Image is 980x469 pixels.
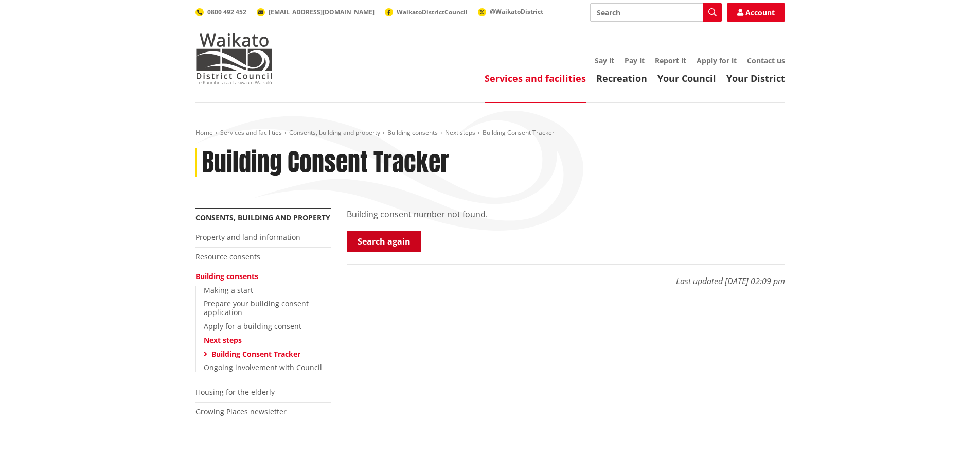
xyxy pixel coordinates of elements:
[445,128,475,137] a: Next steps
[207,8,246,16] span: 0800 492 452
[195,129,785,137] nav: breadcrumb
[211,349,300,359] a: Building Consent Tracker
[747,56,785,65] a: Contact us
[595,56,614,65] a: Say it
[195,387,275,397] a: Housing for the elderly
[596,72,647,84] a: Recreation
[204,299,309,317] a: Prepare your building consent application
[933,426,970,463] iframe: Messenger Launcher
[397,8,468,16] span: WaikatoDistrictCouncil
[483,128,555,137] span: Building Consent Tracker
[697,56,737,65] a: Apply for it
[385,8,468,16] a: WaikatoDistrictCouncil
[347,264,785,287] p: Last updated [DATE] 02:09 pm
[478,7,543,16] a: @WaikatoDistrict
[195,213,330,222] a: Consents, building and property
[727,3,785,22] a: Account
[195,33,273,84] img: Waikato District Council - Te Kaunihera aa Takiwaa o Waikato
[590,3,722,22] input: Search input
[195,8,246,16] a: 0800 492 452
[195,252,260,262] a: Resource consents
[625,56,645,65] a: Pay it
[347,231,421,252] a: Search again
[485,72,586,84] a: Services and facilities
[657,72,716,84] a: Your Council
[195,232,300,242] a: Property and land information
[347,208,785,220] p: Building consent number not found.
[195,128,213,137] a: Home
[269,8,375,16] span: [EMAIL_ADDRESS][DOMAIN_NAME]
[195,407,287,416] a: Growing Places newsletter
[726,72,785,84] a: Your District
[195,271,258,281] a: Building consents
[204,285,253,295] a: Making a start
[220,128,282,137] a: Services and facilities
[202,148,449,178] h1: Building Consent Tracker
[257,8,375,16] a: [EMAIL_ADDRESS][DOMAIN_NAME]
[204,321,301,331] a: Apply for a building consent
[204,335,242,345] a: Next steps
[655,56,686,65] a: Report it
[204,362,322,372] a: Ongoing involvement with Council
[289,128,380,137] a: Consents, building and property
[490,7,543,16] span: @WaikatoDistrict
[387,128,438,137] a: Building consents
